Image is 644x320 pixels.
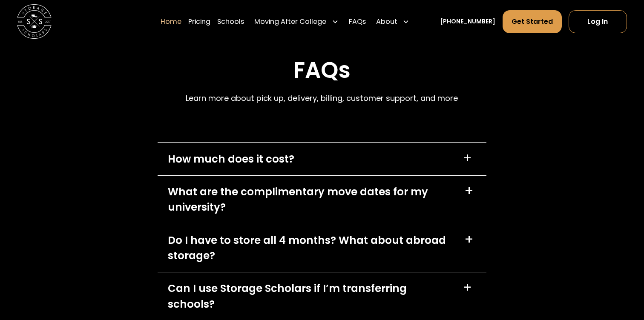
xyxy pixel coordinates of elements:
a: Log In [569,10,627,33]
div: + [463,151,472,165]
h2: FAQs [186,57,458,84]
div: Do I have to store all 4 months? What about abroad storage? [168,233,454,263]
img: Storage Scholars main logo [17,4,52,39]
p: Learn more about pick up, delivery, billing, customer support, and more [186,92,458,104]
a: Pricing [188,9,210,33]
a: FAQs [349,9,366,33]
div: How much does it cost? [168,151,294,167]
a: Schools [217,9,244,33]
div: + [463,281,472,294]
div: + [464,233,474,246]
div: About [376,16,397,26]
a: Home [161,9,181,33]
div: + [464,184,474,198]
div: Can I use Storage Scholars if I’m transferring schools? [168,281,453,311]
div: What are the complimentary move dates for my university? [168,184,454,215]
a: [PHONE_NUMBER] [440,17,495,26]
div: Moving After College [254,16,326,26]
a: Get Started [503,10,562,33]
div: About [373,9,413,33]
div: Moving After College [251,9,342,33]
